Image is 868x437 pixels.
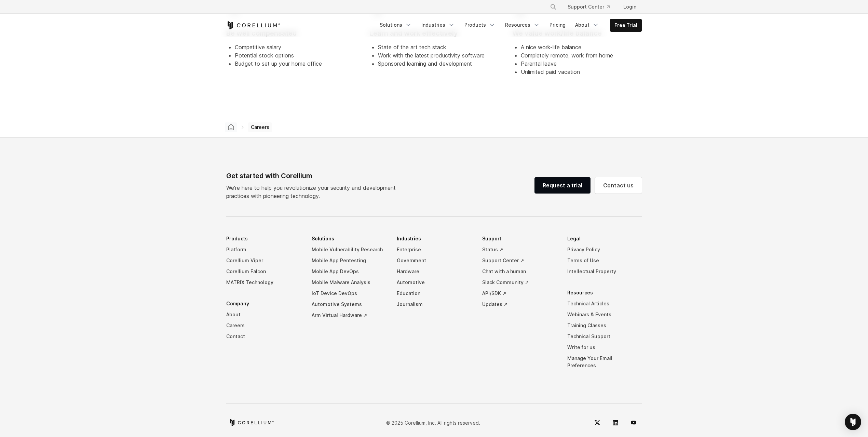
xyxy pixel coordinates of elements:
[567,353,642,371] a: Manage Your Email Preferences
[235,59,356,68] li: Budget to set up your home office
[547,1,559,13] button: Search
[482,255,557,266] a: Support Center ↗
[229,419,274,426] a: Corellium home
[226,266,301,277] a: Corellium Falcon
[397,277,471,288] a: Automotive
[376,19,416,31] a: Solutions
[460,19,500,31] a: Products
[235,43,356,51] li: Competitive salary
[482,244,557,255] a: Status ↗
[567,266,642,277] a: Intellectual Property
[312,266,386,277] a: Mobile App DevOps
[248,122,272,132] span: Careers
[312,310,386,321] a: Arm Virtual Hardware ↗
[625,414,642,431] a: YouTube
[226,171,401,181] div: Get started with Corellium
[378,52,485,59] span: Work with the latest productivity software
[482,288,557,299] a: API/SDK ↗
[567,244,642,255] a: Privacy Policy
[397,255,471,266] a: Government
[521,68,580,75] span: Unlimited paid vacation
[567,298,642,309] a: Technical Articles
[521,60,557,67] span: Parental leave
[226,255,301,266] a: Corellium Viper
[378,44,446,51] span: State of the art tech stack
[610,19,641,31] a: Free Trial
[595,177,642,194] a: Contact us
[226,244,301,255] a: Platform
[312,277,386,288] a: Mobile Malware Analysis
[397,244,471,255] a: Enterprise
[521,52,613,59] span: Completely remote, work from home
[567,309,642,320] a: Webinars & Events
[482,266,557,277] a: Chat with a human
[312,288,386,299] a: IoT Device DevOps
[521,44,581,51] span: A nice work-life balance
[567,255,642,266] a: Terms of Use
[562,1,615,13] a: Support Center
[378,60,472,67] span: Sponsored learning and development
[567,342,642,353] a: Write for us
[226,277,301,288] a: MATRIX Technology
[589,414,606,431] a: Twitter
[235,51,356,59] li: Potential stock options
[534,177,591,194] a: Request a trial
[567,331,642,342] a: Technical Support
[226,21,281,29] a: Corellium Home
[571,19,603,31] a: About
[226,184,401,200] p: We’re here to help you revolutionize your security and development practices with pioneering tech...
[482,277,557,288] a: Slack Community ↗
[312,299,386,310] a: Automotive Systems
[312,244,386,255] a: Mobile Vulnerability Research
[845,414,861,430] div: Open Intercom Messenger
[226,331,301,342] a: Contact
[545,19,570,31] a: Pricing
[397,288,471,299] a: Education
[501,19,544,31] a: Resources
[607,414,624,431] a: LinkedIn
[386,419,480,426] p: © 2025 Corellium, Inc. All rights reserved.
[226,309,301,320] a: About
[225,122,237,132] a: Corellium home
[226,320,301,331] a: Careers
[567,320,642,331] a: Training Classes
[618,1,642,13] a: Login
[542,1,642,13] div: Navigation Menu
[482,299,557,310] a: Updates ↗
[226,233,642,381] div: Navigation Menu
[397,299,471,310] a: Journalism
[417,19,459,31] a: Industries
[376,19,642,32] div: Navigation Menu
[397,266,471,277] a: Hardware
[312,255,386,266] a: Mobile App Pentesting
